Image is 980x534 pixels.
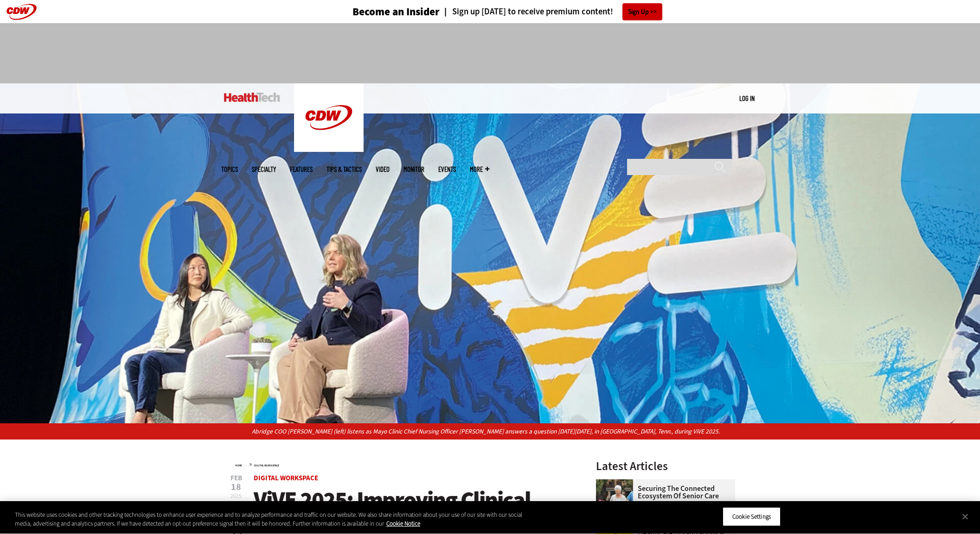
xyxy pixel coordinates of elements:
span: Specialty [252,166,276,173]
a: Log in [739,94,755,102]
div: User menu [739,94,755,103]
div: » [235,460,572,468]
button: Close [955,506,975,527]
h3: Become an Insider [352,6,440,17]
a: Video [376,166,390,173]
a: nurse walks with senior woman through a garden [596,479,638,487]
a: Home [235,464,242,467]
button: Cookie Settings [723,507,781,527]
img: nurse walks with senior woman through a garden [596,479,633,516]
a: Become an Insider [318,6,440,17]
p: Abridge COO [PERSON_NAME] (left) listens as Mayo Clinic Chief Nursing Officer [PERSON_NAME] answe... [252,427,728,437]
a: Tips & Tactics [327,166,362,173]
h3: Latest Articles [596,460,735,472]
div: This website uses cookies and other tracking technologies to enhance user experience and to analy... [15,510,539,528]
iframe: advertisement [321,32,659,74]
a: Securing the Connected Ecosystem of Senior Care [596,485,730,500]
a: Sign up [DATE] to receive premium content! [440,7,613,16]
span: Topics [221,166,238,173]
a: Features [290,166,313,173]
a: MonITor [404,166,424,173]
a: Sign Up [622,3,662,20]
span: More [470,166,489,173]
img: Home [224,93,280,102]
span: 18 [231,483,242,492]
span: Feb [231,475,242,482]
a: More information about your privacy [386,520,420,528]
a: Digital Workspace [254,473,318,483]
a: Events [438,166,456,173]
span: 2025 [231,492,242,500]
a: Digital Workspace [254,464,279,467]
a: CDW [294,144,364,154]
img: Home [294,83,364,152]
